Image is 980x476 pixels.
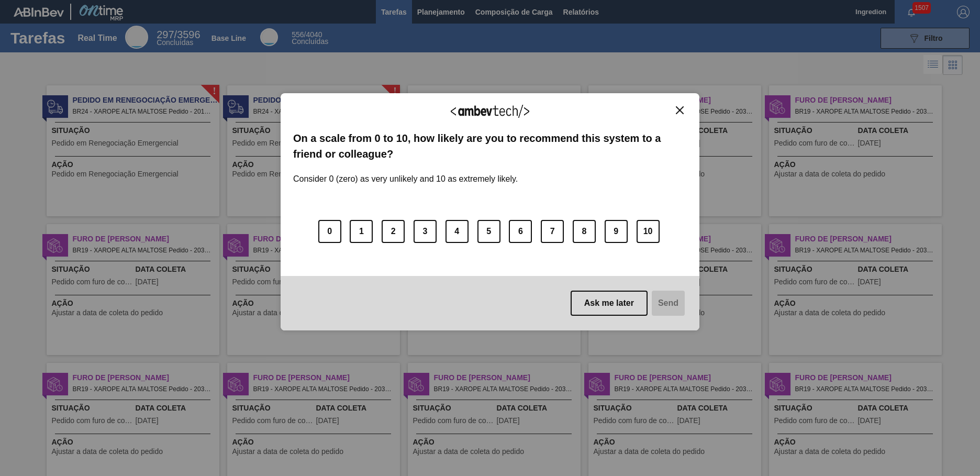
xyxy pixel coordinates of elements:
label: Consider 0 (zero) as very unlikely and 10 as extremely likely. [293,162,518,184]
button: 7 [541,220,564,243]
button: 9 [605,220,628,243]
label: On a scale from 0 to 10, how likely are you to recommend this system to a friend or colleague? [293,130,687,162]
button: 5 [477,220,500,243]
img: Close [676,106,684,114]
img: Logo Ambevtech [451,105,529,118]
button: 0 [318,220,341,243]
button: 1 [350,220,373,243]
button: 2 [382,220,405,243]
button: 4 [446,220,469,243]
button: 10 [637,220,660,243]
button: Close [673,106,687,115]
button: 3 [414,220,437,243]
button: 8 [573,220,596,243]
button: 6 [509,220,532,243]
button: Ask me later [571,291,648,316]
